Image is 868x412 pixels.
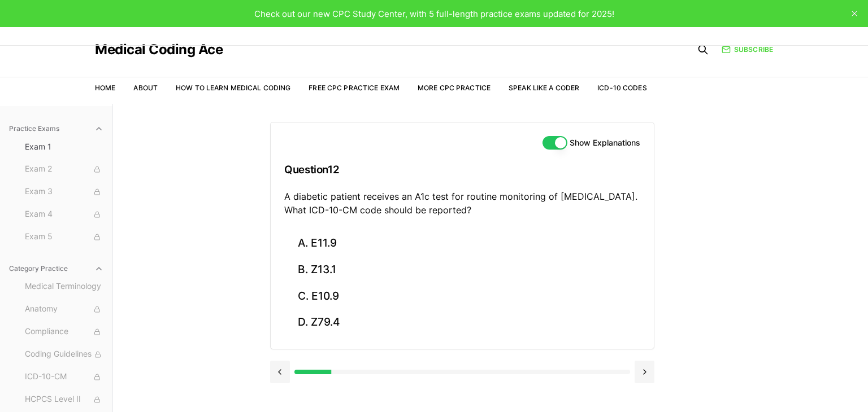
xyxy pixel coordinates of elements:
[284,190,640,217] p: A diabetic patient receives an A1c test for routine monitoring of [MEDICAL_DATA]. What ICD-10-CM ...
[284,283,640,309] button: C. E10.9
[20,323,108,341] button: Compliance
[25,186,103,198] span: Exam 3
[5,260,108,278] button: Category Practice
[20,138,108,156] button: Exam 1
[25,393,103,406] span: HCPCS Level II
[309,84,400,92] a: Free CPC Practice Exam
[284,257,640,283] button: B. Z13.1
[284,153,640,186] h3: Question 12
[133,84,158,92] a: About
[509,84,579,92] a: Speak Like a Coder
[284,309,640,336] button: D. Z79.4
[20,160,108,178] button: Exam 2
[176,84,290,92] a: How to Learn Medical Coding
[20,391,108,409] button: HCPCS Level II
[25,371,103,383] span: ICD-10-CM
[25,208,103,221] span: Exam 4
[95,84,115,92] a: Home
[20,368,108,386] button: ICD-10-CM
[5,120,108,138] button: Practice Exams
[845,5,863,23] button: close
[20,228,108,246] button: Exam 5
[20,183,108,201] button: Exam 3
[25,141,103,152] span: Exam 1
[597,84,646,92] a: ICD-10 Codes
[25,231,103,243] span: Exam 5
[418,84,491,92] a: More CPC Practice
[25,303,103,315] span: Anatomy
[254,8,614,19] span: Check out our new CPC Study Center, with 5 full-length practice exams updated for 2025!
[20,345,108,363] button: Coding Guidelines
[25,163,103,176] span: Exam 2
[284,230,640,257] button: A. E11.9
[20,205,108,223] button: Exam 4
[25,280,103,293] span: Medical Terminology
[20,300,108,318] button: Anatomy
[20,278,108,296] button: Medical Terminology
[25,326,103,338] span: Compliance
[570,139,640,147] label: Show Explanations
[722,45,773,55] a: Subscribe
[25,348,103,361] span: Coding Guidelines
[95,43,223,56] a: Medical Coding Ace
